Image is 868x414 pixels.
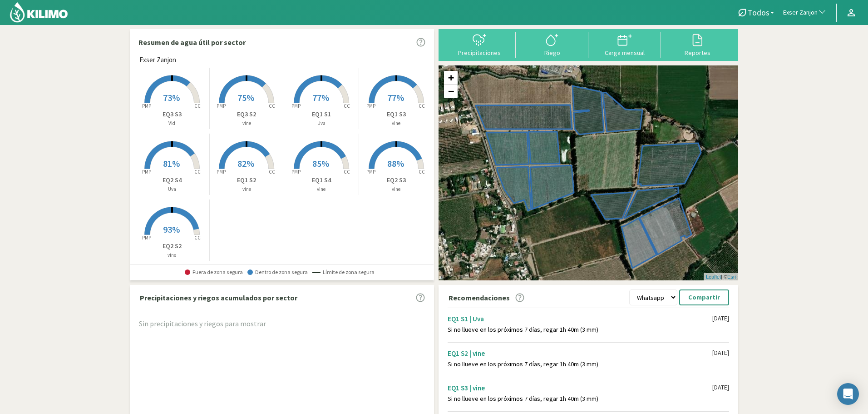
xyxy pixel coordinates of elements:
[448,314,712,323] div: EQ1 S1 | Uva
[140,292,297,303] p: Precipitaciones y riegos acumulados por sector
[783,8,818,17] span: Exser Zanjon
[448,395,712,403] div: Si no llueve en los próximos 7 días, regar 1h 40m (3 mm)
[194,103,201,109] tspan: CC
[194,169,201,175] tspan: CC
[269,169,276,175] tspan: CC
[135,185,209,193] p: Uva
[679,289,729,305] button: Compartir
[135,175,209,185] p: EQ2 S4
[284,120,359,127] p: Uva
[163,158,180,169] span: 81%
[312,269,375,275] span: Límite de zona segura
[704,273,738,281] div: | ©
[727,274,736,279] a: Esri
[142,234,151,241] tspan: PMP
[448,326,712,334] div: Si no llueve en los próximos 7 días, regar 1h 40m (3 mm)
[312,92,329,103] span: 77%
[284,185,359,193] p: vine
[419,103,425,109] tspan: CC
[142,169,151,175] tspan: PMP
[237,92,254,103] span: 75%
[706,274,721,279] a: Leaflet
[448,360,712,368] div: Si no llueve en los próximos 7 días, regar 1h 40m (3 mm)
[138,37,246,48] p: Resumen de agua útil por sector
[366,103,375,109] tspan: PMP
[344,103,350,109] tspan: CC
[135,110,209,119] p: EQ3 S3
[210,185,284,193] p: vine
[237,158,254,169] span: 82%
[217,169,226,175] tspan: PMP
[210,175,284,185] p: EQ1 S2
[135,120,209,127] p: Vid
[449,292,510,303] p: Recomendaciones
[139,55,176,65] span: Exser Zanjon
[591,50,658,56] div: Carga mensual
[837,383,859,405] div: Open Intercom Messenger
[688,292,720,303] p: Compartir
[163,224,180,235] span: 93%
[664,50,731,56] div: Reportes
[210,120,284,127] p: vine
[359,120,434,127] p: vine
[359,110,434,119] p: EQ1 S3
[291,169,301,175] tspan: PMP
[588,32,661,56] button: Carga mensual
[135,251,209,259] p: vine
[387,158,404,169] span: 88%
[312,158,329,169] span: 85%
[135,241,209,251] p: EQ2 S2
[344,169,350,175] tspan: CC
[712,384,729,391] div: [DATE]
[518,50,586,56] div: Riego
[779,3,831,23] button: Exser Zanjon
[448,349,712,358] div: EQ1 S2 | vine
[291,103,301,109] tspan: PMP
[444,85,458,98] a: Zoom out
[269,103,276,109] tspan: CC
[247,269,308,275] span: Dentro de zona segura
[661,32,734,56] button: Reportes
[748,8,769,17] span: Todos
[446,50,513,56] div: Precipitaciones
[284,175,359,185] p: EQ1 S4
[387,92,404,103] span: 77%
[185,269,243,275] span: Fuera de zona segura
[9,1,69,23] img: Kilimo
[444,71,458,85] a: Zoom in
[194,234,201,241] tspan: CC
[139,320,425,328] h5: Sin precipitaciones y riegos para mostrar
[359,185,434,193] p: vine
[516,32,588,56] button: Riego
[448,384,712,392] div: EQ1 S3 | vine
[712,349,729,357] div: [DATE]
[359,175,434,185] p: EQ2 S3
[142,103,151,109] tspan: PMP
[712,314,729,322] div: [DATE]
[210,110,284,119] p: EQ3 S2
[443,32,516,56] button: Precipitaciones
[163,92,180,103] span: 73%
[217,103,226,109] tspan: PMP
[284,110,359,119] p: EQ1 S1
[419,169,425,175] tspan: CC
[366,169,375,175] tspan: PMP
